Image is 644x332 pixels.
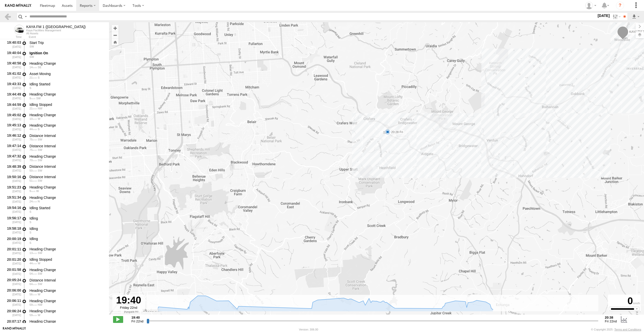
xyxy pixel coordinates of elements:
span: 59 [30,303,37,306]
span: Heading: 178 [30,221,31,224]
span: 75 [30,138,37,141]
span: 21 [30,107,37,110]
div: Idling [30,236,104,241]
div: 19:40:58 [DATE] [4,60,22,70]
div: 19:45:13 [DATE] [4,122,22,132]
div: 19:58:18 [DATE] [4,226,22,235]
span: Heading: 240 [38,159,42,162]
span: Heading: 154 [38,66,42,69]
span: Heading: 298 [38,107,42,110]
div: Idling Stopped [30,257,104,262]
div: 20:06:11 [DATE] [4,298,22,307]
div: Asset Moving [30,72,104,76]
div: Heading Change [30,61,104,66]
label: Search Query [24,13,28,20]
div: 19:47:32 [DATE] [4,153,22,163]
img: rand-logo.svg [5,4,31,7]
div: Heading Change [30,268,104,272]
div: 19:54:16 [DATE] [4,205,22,214]
div: 19:40:04 [DATE] [4,50,22,59]
div: 19:47:14 [DATE] [4,143,22,152]
span: Heading: 225 [38,282,42,286]
div: 20:00:19 [DATE] [4,236,22,245]
label: 20:28 Fri [388,130,405,134]
span: Heading: 261 [38,117,40,120]
div: Heading Change [30,309,104,313]
a: Terms and Conditions [614,328,641,331]
div: 19:44:59 [DATE] [4,102,22,111]
span: Heading: 204 [30,45,34,48]
span: Heading: 239 [38,179,42,182]
div: Idling [30,216,104,221]
span: 9 [30,189,36,193]
span: Heading: 216 [38,272,42,275]
div: Idling Started [30,206,104,210]
span: 9 [30,97,36,100]
span: Heading: 192 [30,86,31,89]
span: 54 [30,272,37,275]
div: Start Trip [30,40,104,45]
label: Play/Stop [113,316,123,323]
button: Zoom in [112,25,119,32]
span: 75 [30,148,37,151]
div: Ignition On [30,51,104,55]
div: Idling [30,226,104,231]
strong: 19:40 [131,316,144,319]
div: 19:44:49 [DATE] [4,91,22,101]
div: 19:46:12 [DATE] [4,133,22,142]
div: Heading Change [30,288,104,293]
div: All Assets [26,32,86,35]
label: [DATE] [597,13,611,18]
div: MEEGASTHANNA GAMARAL ABEYRATHNA [583,2,598,9]
span: Fri 22nd Aug 2025 [131,319,144,323]
span: 14 [30,66,37,69]
span: 56 [30,293,37,296]
div: Idling Stopped [30,102,104,107]
div: 20:07:17 [DATE] [4,319,22,328]
div: KAYA FM 1 (GA) - View Asset History [26,25,86,29]
span: Heading: 252 [38,262,40,265]
div: 19:40:03 [DATE] [4,40,22,49]
span: 50 [30,169,37,172]
div: Distance Interval [30,164,104,169]
div: 20:01:58 [DATE] [4,267,22,276]
div: Heading Change [30,113,104,117]
span: 59 [30,314,37,317]
div: Heading Change [30,154,104,159]
span: Heading: 201 [38,128,40,131]
div: Distance Interval [30,133,104,138]
div: Time [4,36,22,38]
span: 13 [30,251,37,254]
div: 20:01:20 [DATE] [4,256,22,266]
span: Heading: 205 [38,138,42,141]
span: Heading: 178 [30,210,31,213]
div: Distance Interval [30,144,104,148]
div: Distance Interval [30,278,104,282]
a: Visit our Website [3,327,26,332]
span: Heading: 272 [38,314,40,317]
div: Version: 306.00 [299,328,318,331]
div: Event [29,36,109,38]
span: 44 [30,262,37,265]
label: Export results as... [631,13,640,20]
span: 51 [30,179,37,182]
div: 19:51:23 [DATE] [4,184,22,194]
span: 21 [30,76,37,79]
div: Heading Change [30,123,104,128]
div: 19:51:34 [DATE] [4,195,22,204]
span: Heading: 204 [30,55,34,58]
span: Heading: 241 [38,169,42,172]
div: Heading Change [30,247,104,251]
div: Idling Started [30,82,104,86]
div: 19:50:16 [DATE] [4,174,22,183]
span: Heading: 359 [38,200,40,203]
div: 19:48:39 [DATE] [4,164,22,173]
div: © Copyright 2025 - [591,328,641,331]
div: Heading Change [30,92,104,97]
span: Heading: 226 [38,251,42,254]
div: Heading Change [30,299,104,303]
strong: 20:38 [605,316,617,319]
div: 19:56:17 [DATE] [4,215,22,225]
span: 70 [30,159,37,162]
a: Back to previous Page [4,13,11,20]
